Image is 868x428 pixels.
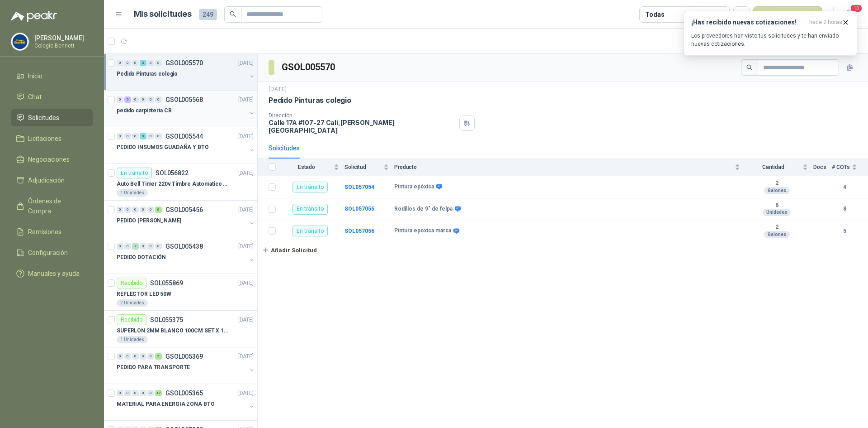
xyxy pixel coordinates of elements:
span: Solicitud [344,164,382,170]
b: 2 [745,180,808,187]
div: 0 [155,133,162,139]
a: RecibidoSOL055375[DATE] SUPERLON 2MM BLANCO 100CM SET X 150 METROS1 Unidades [104,311,257,347]
p: SOL055869 [150,280,183,286]
p: PEDIDO DOTACIÓN [117,253,166,262]
span: Solicitudes [28,113,59,123]
div: 0 [117,207,123,213]
a: Solicitudes [11,109,93,126]
div: 0 [155,243,162,250]
div: 0 [117,353,123,360]
b: SOL057056 [344,228,374,234]
a: 0 0 2 0 0 0 GSOL005438[DATE] PEDIDO DOTACIÓN [117,241,255,270]
p: [DATE] [269,85,287,94]
span: search [230,11,236,17]
a: Órdenes de Compra [11,192,93,220]
p: [DATE] [238,316,254,324]
p: pedido carpinteria CB [117,106,171,115]
span: Configuración [28,248,68,258]
div: Unidades [763,209,791,216]
div: 0 [117,96,123,103]
button: Nueva solicitud [753,6,822,23]
a: Manuales y ayuda [11,265,93,282]
a: En tránsitoSOL056822[DATE] Auto Bell Timer 220v Timbre Automatico Para Colegios, Indust1 Unidades [104,164,257,201]
p: MATERIAL PARA ENERGIA ZONA BTO [117,400,214,409]
div: 1 Unidades [117,336,148,343]
div: 0 [132,60,139,66]
div: 0 [147,390,154,396]
b: Rodillos de 9" de felpa [394,206,453,213]
p: PEDIDO PARA TRANSPORTE [117,363,190,372]
a: 0 0 0 0 0 17 GSOL005365[DATE] MATERIAL PARA ENERGIA ZONA BTO [117,388,255,417]
div: 0 [117,390,123,396]
div: 0 [132,207,139,213]
p: Pedido Pinturas colegio [269,96,351,105]
p: [DATE] [238,206,254,214]
p: GSOL005369 [165,353,203,360]
span: Estado [281,164,332,170]
p: Los proveedores han visto tus solicitudes y te han enviado nuevas cotizaciones. [691,32,849,48]
p: GSOL005456 [165,207,203,213]
div: Galones [764,187,790,194]
button: ¡Has recibido nuevas cotizaciones!hace 2 horas Los proveedores han visto tus solicitudes y te han... [684,11,857,56]
img: Company Logo [11,33,28,50]
div: 0 [147,207,154,213]
b: 2 [745,224,808,231]
div: 0 [124,133,131,139]
button: Añadir Solicitud [258,242,321,258]
div: Todas [645,10,664,19]
div: 0 [140,353,146,360]
img: Logo peakr [11,11,57,22]
a: SOL057054 [344,184,374,190]
div: 2 Unidades [117,299,148,307]
div: 0 [117,133,123,139]
p: PEDIDO [PERSON_NAME] [117,216,181,225]
div: 6 [155,207,162,213]
div: 0 [140,243,146,250]
div: 3 [140,60,146,66]
div: 3 [140,133,146,139]
div: Galones [764,231,790,238]
div: 0 [117,60,123,66]
div: 0 [140,390,146,396]
span: hace 2 horas [809,19,842,26]
div: 1 Unidades [117,189,148,197]
p: [DATE] [238,242,254,251]
div: 0 [155,60,162,66]
a: 0 0 0 0 0 5 GSOL005369[DATE] PEDIDO PARA TRANSPORTE [117,351,255,380]
a: 0 0 0 3 0 0 GSOL005544[DATE] PEDIDO INSUMOS GUADAÑA Y BTO [117,131,255,160]
h1: Mis solicitudes [134,8,192,21]
div: En tránsito [292,226,328,236]
div: 0 [124,353,131,360]
div: 0 [132,133,139,139]
span: Chat [28,92,42,102]
p: [DATE] [238,352,254,361]
div: 0 [147,96,154,103]
div: 0 [140,96,146,103]
div: En tránsito [292,204,328,215]
span: 249 [199,9,217,20]
span: search [746,64,753,71]
th: Producto [394,159,745,176]
p: [PERSON_NAME] [34,35,91,41]
p: [DATE] [238,389,254,398]
a: 0 0 0 0 0 6 GSOL005456[DATE] PEDIDO [PERSON_NAME] [117,204,255,233]
p: [DATE] [238,169,254,178]
p: [DATE] [238,59,254,67]
div: 0 [147,353,154,360]
span: Órdenes de Compra [28,196,85,216]
a: 0 5 0 0 0 0 GSOL005568[DATE] pedido carpinteria CB [117,94,255,123]
b: Pintura epóxica [394,183,434,191]
p: Auto Bell Timer 220v Timbre Automatico Para Colegios, Indust [117,180,229,188]
div: 5 [155,353,162,360]
a: Negociaciones [11,151,93,168]
span: Inicio [28,71,42,81]
p: GSOL005544 [165,133,203,139]
div: 17 [155,390,162,396]
p: GSOL005568 [165,96,203,103]
div: 0 [124,60,131,66]
div: 0 [147,60,154,66]
a: Configuración [11,244,93,261]
b: 8 [832,205,857,213]
div: 0 [147,133,154,139]
p: SOL056822 [156,170,189,176]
